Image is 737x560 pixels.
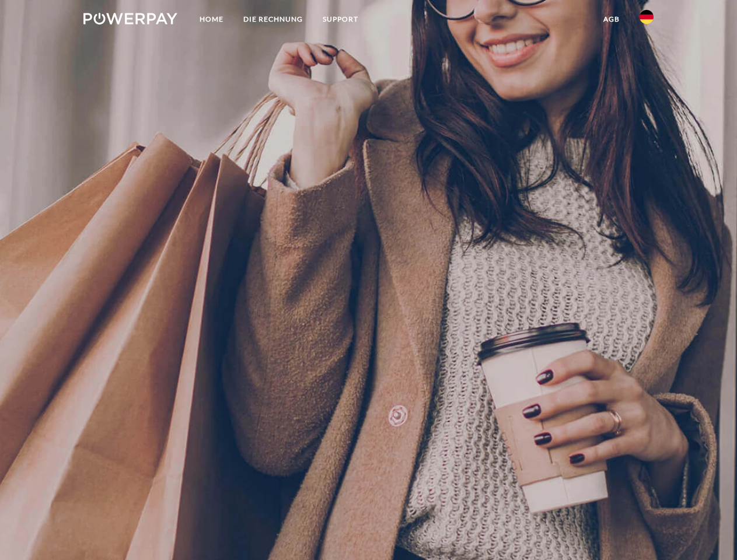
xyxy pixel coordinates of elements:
[233,9,313,30] a: DIE RECHNUNG
[83,13,177,24] img: logo-powerpay-white.svg
[593,9,630,30] a: agb
[640,10,654,24] img: de
[190,9,233,30] a: Home
[313,9,368,30] a: SUPPORT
